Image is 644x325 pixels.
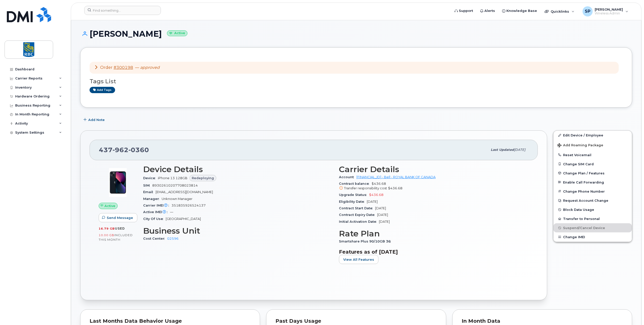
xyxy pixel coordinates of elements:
a: Edit Device / Employee [553,131,632,140]
span: Account [339,175,356,179]
button: Reset Voicemail [553,150,632,159]
h3: Device Details [143,165,333,174]
div: In Month Data [462,319,623,324]
a: Add tags [90,87,115,93]
span: [DATE] [375,206,386,210]
span: Eligibility Date [339,200,367,204]
span: Add Roaming Package [557,143,603,148]
span: [DATE] [514,148,525,152]
div: Last Months Data Behavior Usage [90,319,251,324]
span: 89302610207708023814 [152,184,198,187]
span: iPhone 13 128GB [158,176,187,180]
span: Suspend/Cancel Device [563,226,605,230]
small: Active [167,30,187,36]
span: [DATE] [377,213,388,217]
span: City Of Use [143,217,166,221]
em: approved [140,65,160,70]
button: Request Account Change [553,196,632,205]
span: Transfer responsibility cost [344,186,387,190]
span: included this month [99,233,133,241]
span: Manager [143,197,162,201]
span: — [170,210,173,214]
span: Cost Center [143,237,167,240]
button: Block Data Usage [553,205,632,214]
img: image20231002-3703462-1ig824h.jpeg [103,167,133,198]
span: 437 [99,146,149,154]
span: $436.68 [369,193,383,197]
span: View All Features [343,257,374,262]
h3: Rate Plan [339,229,529,238]
h3: Features as of [DATE] [339,249,529,255]
span: Carrier IMEI [143,204,171,207]
span: [EMAIL_ADDRESS][DOMAIN_NAME] [156,190,213,194]
span: [DATE] [367,200,378,204]
span: Smartshare Plus 90/10GB 36 [339,239,393,243]
span: Initial Activation Date [339,220,379,224]
span: Add Note [88,117,105,122]
button: Change IMEI [553,232,632,241]
button: Add Roaming Package [553,140,632,150]
span: [GEOGRAPHIC_DATA] [166,217,201,221]
button: Change Plan / Features [553,169,632,178]
span: Active IMEI [143,210,170,214]
span: SIM [143,184,152,187]
span: used [115,227,125,230]
span: [DATE] [379,220,390,224]
span: Change Plan / Features [563,171,605,175]
a: #300198 [114,65,133,70]
span: — [135,65,160,70]
h3: Business Unit [143,226,333,235]
h3: Carrier Details [339,165,529,174]
span: Upgrade Status [339,193,369,197]
button: Enable Call Forwarding [553,178,632,187]
span: Unknown Manager [162,197,192,201]
span: 16.79 GB [99,227,115,230]
button: Change SIM Card [553,159,632,169]
span: Order [100,65,113,70]
span: $436.68 [388,186,402,190]
button: Add Note [80,115,109,124]
span: Contract Expiry Date [339,213,377,217]
span: Contract balance [339,182,372,186]
div: Past Days Usage [275,319,437,324]
span: Enable Call Forwarding [563,180,604,184]
span: Contract Start Date [339,206,375,210]
h1: [PERSON_NAME] [80,29,632,38]
button: Suspend/Cancel Device [553,223,632,232]
h3: Tags List [90,78,623,85]
span: Last updated [491,148,514,152]
span: 962 [113,146,128,154]
span: Redeploying [192,176,214,180]
span: Device [143,176,158,180]
button: View All Features [339,255,378,264]
button: Change Phone Number [553,187,632,196]
button: Send Message [99,213,137,222]
span: 10.00 GB [99,233,114,237]
a: 02596 [167,237,179,240]
span: Email [143,190,156,194]
span: 351835926524137 [171,204,206,207]
span: Active [104,204,115,208]
a: [FINANCIAL_ID] - Bell - ROYAL BANK OF CANADA [356,175,436,179]
span: Send Message [107,215,133,220]
span: 0360 [128,146,149,154]
span: $436.68 [339,182,529,191]
button: Transfer to Personal [553,214,632,223]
